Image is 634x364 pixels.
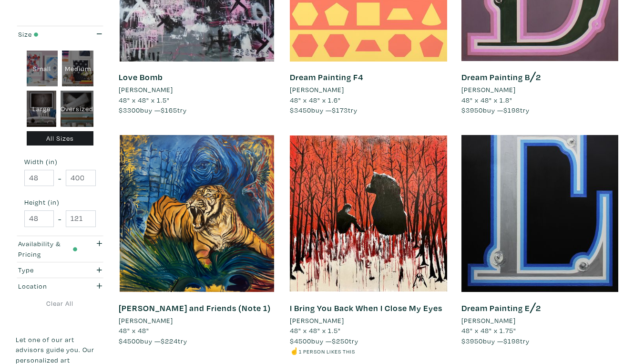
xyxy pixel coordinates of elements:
a: Dream Painting B╱2 [461,72,541,83]
a: [PERSON_NAME] [290,84,447,95]
div: All Sizes [27,131,94,146]
button: Location [16,278,104,294]
small: 1 person likes this [299,348,355,355]
span: $4500 [119,336,140,345]
span: $3950 [461,336,483,345]
span: $4500 [290,336,311,345]
span: - [58,212,61,225]
span: buy — try [119,336,187,345]
li: [PERSON_NAME] [461,315,516,326]
span: $250 [332,336,349,345]
span: $224 [161,336,178,345]
span: buy — try [461,336,530,345]
span: $165 [161,105,177,114]
span: buy — try [119,105,187,114]
span: 48" x 48" [119,326,149,335]
span: 48" x 48" x 1.8" [461,95,512,104]
span: $3300 [119,105,140,114]
div: Availability & Pricing [18,239,78,259]
small: Width (in) [24,158,96,165]
li: [PERSON_NAME] [119,84,173,95]
span: $198 [503,336,520,345]
div: Oversized [61,91,93,127]
a: [PERSON_NAME] [461,84,618,95]
a: [PERSON_NAME] and Friends (Note 1) [119,302,271,313]
a: Dream Painting E╱2 [461,302,541,313]
li: [PERSON_NAME] [461,84,516,95]
span: 48" x 48" x 1.5" [290,326,341,335]
a: [PERSON_NAME] [461,315,618,326]
a: I Bring You Back When I Close My Eyes [290,302,442,313]
span: - [58,172,61,185]
span: $3450 [290,105,311,114]
li: [PERSON_NAME] [290,84,344,95]
a: [PERSON_NAME] [119,84,276,95]
span: buy — try [461,105,530,114]
div: Type [18,265,78,275]
a: [PERSON_NAME] [119,315,276,326]
span: buy — try [290,105,358,114]
div: Size [18,29,78,40]
span: 48" x 48" x 1.5" [119,95,170,104]
span: $3950 [461,105,483,114]
span: $173 [332,105,348,114]
a: [PERSON_NAME] [290,315,447,326]
li: [PERSON_NAME] [119,315,173,326]
div: Medium [62,51,93,87]
div: Small [27,51,58,87]
a: Dream Painting F4 [290,72,363,83]
div: Large [27,91,57,127]
li: [PERSON_NAME] [290,315,344,326]
small: Height (in) [24,199,96,206]
span: 48" x 48" x 1.75" [461,326,516,335]
span: buy — try [290,336,358,345]
span: 48" x 48" x 1.6" [290,95,341,104]
button: Size [16,26,104,42]
li: ☝️ [290,346,447,356]
a: Love Bomb [119,72,163,83]
button: Type [16,262,104,278]
a: Clear All [16,298,104,309]
div: Location [18,281,78,291]
button: Availability & Pricing [16,236,104,262]
span: $198 [503,105,520,114]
